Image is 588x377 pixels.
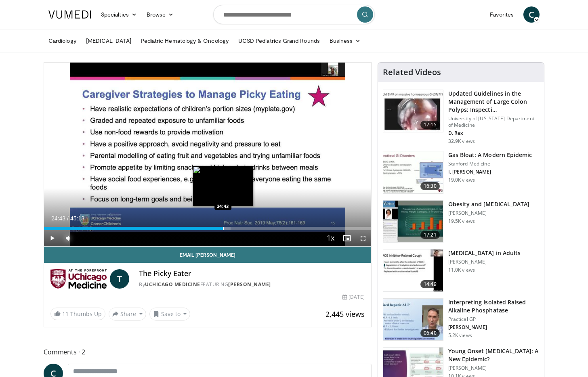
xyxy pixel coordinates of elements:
h4: Related Videos [383,67,441,77]
span: 17:15 [420,121,440,129]
p: Practical GP [448,316,539,323]
p: University of [US_STATE] Department of Medicine [448,115,539,128]
img: UChicago Medicine [50,269,107,289]
a: T [110,269,129,289]
span: Comments 2 [44,347,372,357]
p: 32.9K views [448,138,475,145]
a: [PERSON_NAME] [228,281,271,288]
span: / [67,215,69,222]
div: Progress Bar [44,227,371,230]
button: Enable picture-in-picture mode [339,230,355,246]
h3: [MEDICAL_DATA] in Adults [448,249,521,257]
img: 11950cd4-d248-4755-8b98-ec337be04c84.150x105_q85_crop-smart_upscale.jpg [383,249,443,291]
img: 480ec31d-e3c1-475b-8289-0a0659db689a.150x105_q85_crop-smart_upscale.jpg [383,151,443,193]
a: UCSD Pediatrics Grand Rounds [233,33,325,49]
a: C [523,6,540,23]
a: 11 Thumbs Up [50,308,105,320]
a: Business [325,33,366,49]
p: [PERSON_NAME] [448,324,539,331]
img: 0df8ca06-75ef-4873-806f-abcb553c84b6.150x105_q85_crop-smart_upscale.jpg [383,201,443,243]
p: [PERSON_NAME] [448,365,539,371]
p: Stanford Medicine [448,161,532,167]
span: 14:49 [420,280,440,288]
img: dfcfcb0d-b871-4e1a-9f0c-9f64970f7dd8.150x105_q85_crop-smart_upscale.jpg [383,90,443,132]
button: Share [109,308,146,320]
span: 11 [62,310,69,318]
p: 19.5K views [448,218,475,224]
a: 06:40 Interpreting Isolated Raised Alkaline Phosphatase Practical GP [PERSON_NAME] 5.2K views [383,298,539,341]
img: 6a4ee52d-0f16-480d-a1b4-8187386ea2ed.150x105_q85_crop-smart_upscale.jpg [383,299,443,341]
a: Pediatric Hematology & Oncology [136,33,233,49]
h4: The Picky Eater [139,269,365,278]
input: Search topics, interventions [213,5,375,24]
video-js: Video Player [44,63,371,247]
button: Save to [149,308,191,320]
p: [PERSON_NAME] [448,259,521,265]
a: 17:21 Obesity and [MEDICAL_DATA] [PERSON_NAME] 19.5K views [383,200,539,243]
h3: Gas Bloat: A Modern Epidemic [448,151,532,159]
span: 45:13 [70,215,84,222]
a: 16:30 Gas Bloat: A Modern Epidemic Stanford Medicine I. [PERSON_NAME] 19.0K views [383,151,539,194]
button: Fullscreen [355,230,371,246]
h3: Interpreting Isolated Raised Alkaline Phosphatase [448,298,539,314]
a: 14:49 [MEDICAL_DATA] in Adults [PERSON_NAME] 11.0K views [383,249,539,292]
a: 17:15 Updated Guidelines in the Management of Large Colon Polyps: Inspecti… University of [US_STA... [383,90,539,145]
p: D. Rex [448,130,539,136]
span: 2,445 views [325,309,365,319]
img: VuMedi Logo [48,10,91,19]
p: 11.0K views [448,267,475,273]
a: [MEDICAL_DATA] [81,33,136,49]
button: Mute [60,230,76,246]
p: 19.0K views [448,177,475,183]
a: Browse [142,6,179,23]
button: Playback Rate [323,230,339,246]
a: Specialties [96,6,142,23]
a: Favorites [485,6,519,23]
span: 24:43 [51,215,65,222]
a: Email [PERSON_NAME] [44,247,371,263]
h3: Obesity and [MEDICAL_DATA] [448,200,530,208]
p: [PERSON_NAME] [448,210,530,216]
a: UChicago Medicine [145,281,200,288]
div: [DATE] [342,293,364,301]
p: I. [PERSON_NAME] [448,169,532,175]
img: image.jpeg [193,166,253,206]
a: Cardiology [44,33,81,49]
h3: Updated Guidelines in the Management of Large Colon Polyps: Inspecti… [448,90,539,114]
h3: Young Onset [MEDICAL_DATA]: A New Epidemic? [448,347,539,363]
span: 06:40 [420,329,440,337]
p: 5.2K views [448,332,472,339]
button: Play [44,230,60,246]
span: 16:30 [420,182,440,190]
span: 17:21 [420,231,440,239]
div: By FEATURING [139,281,365,288]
